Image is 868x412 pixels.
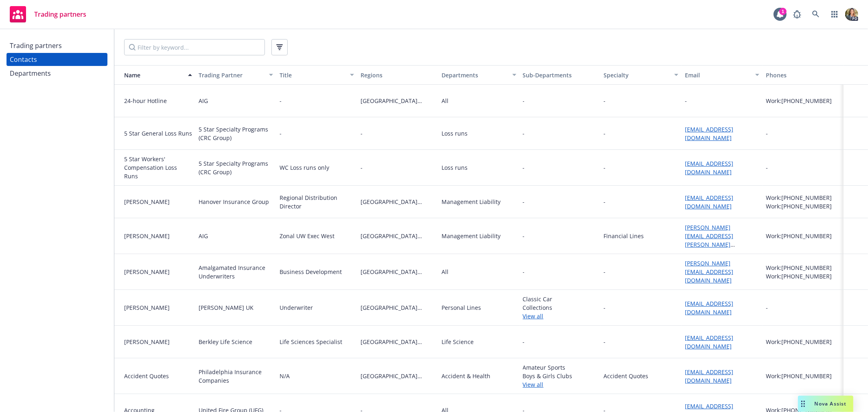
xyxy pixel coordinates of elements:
[280,129,282,138] div: -
[685,224,733,257] a: [PERSON_NAME][EMAIL_ADDRESS][PERSON_NAME][DOMAIN_NAME]
[766,372,840,380] div: Work: [PHONE_NUMBER]
[7,67,107,80] a: Departments
[685,160,733,176] a: [EMAIL_ADDRESS][DOMAIN_NAME]
[604,372,649,380] div: Accident Quotes
[361,96,435,105] span: [GEOGRAPHIC_DATA][US_STATE]
[280,163,329,172] div: WC Loss runs only
[604,129,606,138] div: -
[763,65,844,85] button: Phones
[124,232,192,240] div: [PERSON_NAME]
[7,3,90,26] a: Trading partners
[523,96,597,105] span: -
[280,71,345,79] div: Title
[685,368,733,384] a: [EMAIL_ADDRESS][DOMAIN_NAME]
[10,67,51,80] div: Departments
[361,197,435,206] span: [GEOGRAPHIC_DATA][US_STATE]
[604,303,606,312] div: -
[361,232,435,240] span: [GEOGRAPHIC_DATA][US_STATE]
[195,65,276,85] button: Trading Partner
[766,263,840,272] div: Work: [PHONE_NUMBER]
[766,202,840,210] div: Work: [PHONE_NUMBER]
[124,303,192,312] div: [PERSON_NAME]
[798,396,808,412] div: Drag to move
[357,65,438,85] button: Regions
[7,39,107,52] a: Trading partners
[361,337,435,346] span: [GEOGRAPHIC_DATA][US_STATE]
[685,334,733,350] a: [EMAIL_ADDRESS][DOMAIN_NAME]
[442,303,481,312] div: Personal Lines
[361,129,435,138] span: -
[442,372,490,380] div: Accident & Health
[523,129,525,138] span: -
[280,303,313,312] div: Underwriter
[280,337,342,346] div: Life Sciences Specialist
[361,372,435,380] span: [GEOGRAPHIC_DATA][US_STATE]
[523,295,597,303] span: Classic Car
[124,39,265,55] input: Filter by keyword...
[442,163,468,172] div: Loss runs
[442,337,474,346] div: Life Science
[685,259,733,284] a: [PERSON_NAME][EMAIL_ADDRESS][DOMAIN_NAME]
[124,197,192,206] div: [PERSON_NAME]
[280,372,290,380] div: N/A
[124,155,192,180] div: 5 Star Workers' Compensation Loss Runs
[523,232,525,240] span: -
[442,232,501,240] div: Management Liability
[523,71,597,79] div: Sub-Departments
[766,232,840,240] div: Work: [PHONE_NUMBER]
[276,65,357,85] button: Title
[199,96,208,105] div: AIG
[685,194,733,210] a: [EMAIL_ADDRESS][DOMAIN_NAME]
[442,96,448,105] div: All
[845,8,858,21] img: photo
[124,372,192,380] div: Accident Quotes
[199,368,273,385] div: Philadelphia Insurance Companies
[808,6,824,22] a: Search
[826,6,843,22] a: Switch app
[766,337,840,346] div: Work: [PHONE_NUMBER]
[114,65,195,85] button: Name
[523,312,597,320] a: View all
[766,96,840,105] div: Work: [PHONE_NUMBER]
[442,197,501,206] div: Management Liability
[766,193,840,202] div: Work: [PHONE_NUMBER]
[7,53,107,66] a: Contacts
[280,96,282,105] div: -
[124,267,192,276] div: [PERSON_NAME]
[361,71,435,79] div: Regions
[604,197,606,206] div: -
[34,11,86,18] span: Trading partners
[604,163,606,172] div: -
[124,129,192,138] div: 5 Star General Loss Runs
[199,232,208,240] div: AIG
[523,380,597,389] a: View all
[361,303,435,312] span: [GEOGRAPHIC_DATA][US_STATE]
[523,267,597,276] span: -
[685,125,733,142] a: [EMAIL_ADDRESS][DOMAIN_NAME]
[766,272,840,281] div: Work: [PHONE_NUMBER]
[523,363,597,372] span: Amateur Sports
[604,337,606,346] div: -
[523,303,597,312] span: Collections
[199,337,252,346] div: Berkley Life Science
[766,71,840,79] div: Phones
[685,71,750,79] div: Email
[361,267,435,276] span: [GEOGRAPHIC_DATA][US_STATE]
[685,300,733,316] a: [EMAIL_ADDRESS][DOMAIN_NAME]
[766,129,768,138] div: -
[523,372,597,380] span: Boys & Girls Clubs
[118,71,183,79] div: Name
[766,163,768,172] div: -
[779,8,787,15] div: 1
[604,71,669,79] div: Specialty
[361,163,435,172] span: -
[124,96,192,105] div: 24-hour Hotline
[523,337,525,346] span: -
[604,96,606,105] div: -
[523,163,525,172] span: -
[10,39,62,52] div: Trading partners
[604,267,606,276] div: -
[442,71,507,79] div: Departments
[199,303,254,312] div: [PERSON_NAME] UK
